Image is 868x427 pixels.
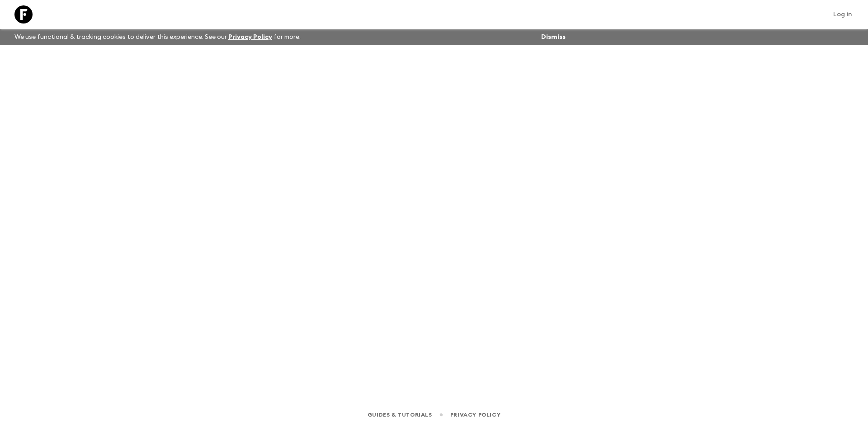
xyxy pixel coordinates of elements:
a: Guides & Tutorials [368,410,432,420]
a: Log in [828,8,857,21]
p: We use functional & tracking cookies to deliver this experience. See our for more. [11,29,304,45]
a: Privacy Policy [450,410,500,420]
a: Privacy Policy [228,34,272,40]
button: Dismiss [539,31,568,43]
